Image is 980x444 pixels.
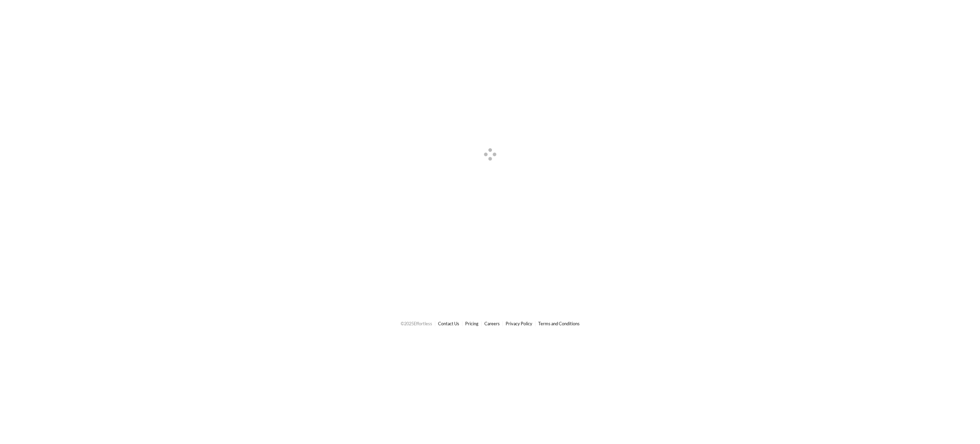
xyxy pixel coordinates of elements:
a: Careers [484,321,500,326]
a: Pricing [465,321,479,326]
a: Contact Us [438,321,459,326]
a: Terms and Conditions [538,321,580,326]
a: Privacy Policy [506,321,532,326]
span: © 2025 Effortless [401,321,432,326]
